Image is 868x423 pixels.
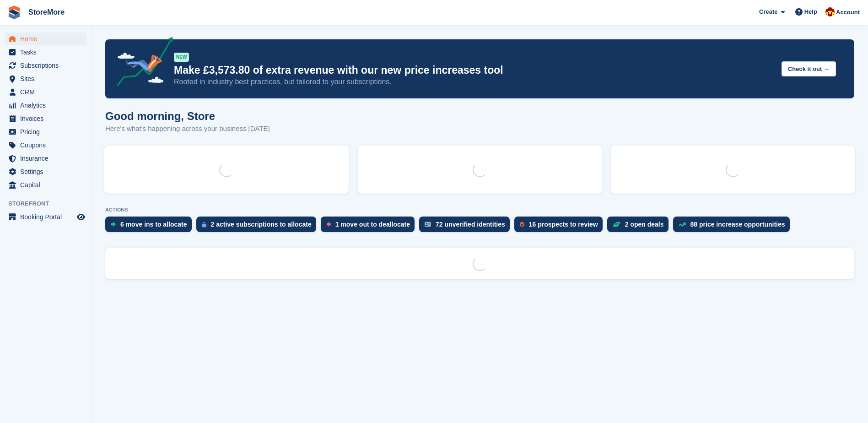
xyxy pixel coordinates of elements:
[335,221,410,228] div: 1 move out to deallocate
[625,221,664,228] div: 2 open deals
[5,211,86,223] a: menu
[825,7,835,16] img: Store More Team
[105,207,854,213] p: ACTIONS
[321,217,419,237] a: 1 move out to deallocate
[20,99,75,112] span: Analytics
[613,221,620,228] img: deal-1b604bf984904fb50ccaf53a9ad4b4a5d6e5aea283cecdc64d6e3604feb123c2.svg
[5,125,86,138] a: menu
[5,46,86,59] a: menu
[20,33,75,45] span: Home
[20,112,75,125] span: Invoices
[20,59,75,72] span: Subscriptions
[607,217,673,237] a: 2 open deals
[20,46,75,59] span: Tasks
[520,222,524,227] img: prospect-51fa495bee0391a8d652442698ab0144808aea92771e9ea1ae160a38d050c398.svg
[20,125,75,138] span: Pricing
[673,217,794,237] a: 88 price increase opportunities
[5,112,86,125] a: menu
[514,217,607,237] a: 16 prospects to review
[105,110,270,122] h1: Good morning, Store
[326,222,331,227] img: move_outs_to_deallocate_icon-f764333ba52eb49d3ac5e1228854f67142a1ed5810a6f6cc68b1a99e826820c5.svg
[20,86,75,98] span: CRM
[425,222,431,227] img: verify_identity-adf6edd0f0f0b5bbfe63781bf79b02c33cf7c696d77639b501bdc392416b5a36.svg
[5,99,86,112] a: menu
[25,5,68,20] a: StoreMore
[20,139,75,152] span: Coupons
[5,179,86,191] a: menu
[196,217,321,237] a: 2 active subscriptions to allocate
[419,217,514,237] a: 72 unverified identities
[5,59,86,72] a: menu
[20,165,75,178] span: Settings
[5,33,86,45] a: menu
[75,211,86,222] a: Preview store
[5,152,86,165] a: menu
[120,221,187,228] div: 6 move ins to allocate
[5,139,86,152] a: menu
[174,53,189,62] div: NEW
[782,61,836,76] button: Check it out →
[804,7,817,16] span: Help
[202,222,206,228] img: active_subscription_to_allocate_icon-d502201f5373d7db506a760aba3b589e785aa758c864c3986d89f69b8ff3...
[690,221,785,228] div: 88 price increase opportunities
[7,5,21,19] img: stora-icon-8386f47178a22dfd0bd8f6a31ec36ba5ce8667c1dd55bd0f319d3a0aa187defe.svg
[20,72,75,85] span: Sites
[105,217,196,237] a: 6 move ins to allocate
[20,152,75,165] span: Insurance
[174,64,774,77] p: Make £3,573.80 of extra revenue with our new price increases tool
[759,7,777,16] span: Create
[211,221,312,228] div: 2 active subscriptions to allocate
[8,199,91,208] span: Storefront
[20,211,75,223] span: Booking Portal
[5,72,86,85] a: menu
[5,86,86,98] a: menu
[679,222,686,227] img: price_increase_opportunities-93ffe204e8149a01c8c9dc8f82e8f89637d9d84a8eef4429ea346261dce0b2c0.svg
[20,179,75,191] span: Capital
[5,165,86,178] a: menu
[529,221,598,228] div: 16 prospects to review
[105,124,270,134] p: Here's what's happening across your business [DATE]
[111,222,116,227] img: move_ins_to_allocate_icon-fdf77a2bb77ea45bf5b3d319d69a93e2d87916cf1d5bf7949dd705db3b84f3ca.svg
[436,221,505,228] div: 72 unverified identities
[109,37,173,89] img: price-adjustments-announcement-icon-8257ccfd72463d97f412b2fc003d46551f7dbcb40ab6d574587a9cd5c0d94...
[836,8,860,17] span: Account
[174,77,774,87] p: Rooted in industry best practices, but tailored to your subscriptions.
